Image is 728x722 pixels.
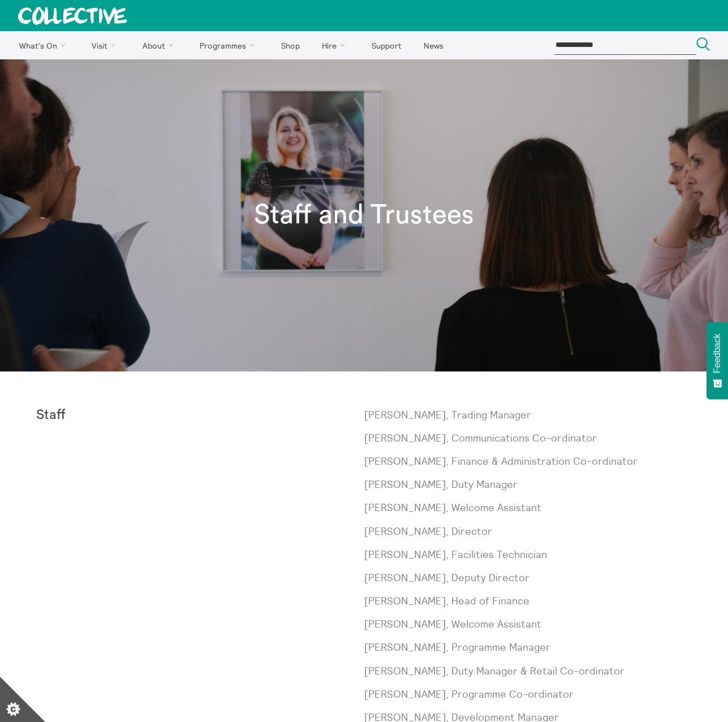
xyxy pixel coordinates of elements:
a: Hire [312,31,360,59]
p: [PERSON_NAME], Trading Manager [364,408,692,422]
a: News [413,31,453,59]
p: [PERSON_NAME], Communications Co-ordinator [364,431,692,445]
p: [PERSON_NAME], Duty Manager [364,477,692,491]
p: [PERSON_NAME], Director [364,524,692,538]
a: Programmes [190,31,269,59]
a: About [132,31,188,59]
p: [PERSON_NAME], Finance & Administration Co-ordinator [364,454,692,468]
a: Shop [271,31,309,59]
p: [PERSON_NAME], Programme Co-ordinator [364,687,692,701]
p: [PERSON_NAME], Head of Finance [364,594,692,608]
a: Support [361,31,411,59]
p: [PERSON_NAME], Welcome Assistant [364,500,692,515]
span: Feedback [712,334,722,373]
p: [PERSON_NAME], Deputy Director [364,570,692,585]
p: [PERSON_NAME], Duty Manager & Retail Co-ordinator [364,664,692,678]
p: [PERSON_NAME], Facilities Technician [364,547,692,561]
a: What's On [9,31,80,59]
p: [PERSON_NAME], Welcome Assistant [364,617,692,631]
button: Feedback - Show survey [707,322,728,399]
p: [PERSON_NAME], Programme Manager [364,640,692,654]
a: Visit [82,31,131,59]
strong: Staff [36,408,66,422]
